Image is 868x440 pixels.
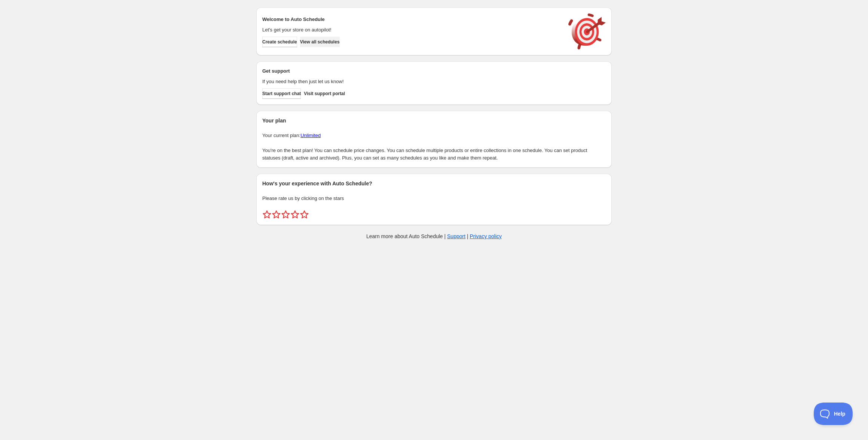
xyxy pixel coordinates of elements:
span: Create schedule [262,39,297,45]
h2: Welcome to Auto Schedule [262,16,561,23]
p: Let's get your store on autopilot! [262,26,561,34]
h2: How's your experience with Auto Schedule? [262,180,606,187]
a: Privacy policy [470,233,502,239]
iframe: Toggle Customer Support [814,403,853,425]
span: View all schedules [300,39,340,45]
p: Please rate us by clicking on the stars [262,195,606,202]
a: Start support chat [262,88,301,99]
a: Unlimited [300,133,321,138]
p: Learn more about Auto Schedule | | [366,233,502,240]
button: View all schedules [300,37,340,47]
h2: Your plan [262,117,606,124]
span: Start support chat [262,91,301,97]
button: Create schedule [262,37,297,47]
a: Support [447,233,465,239]
a: Visit support portal [304,88,345,99]
p: If you need help then just let us know! [262,78,561,85]
p: Your current plan: [262,132,606,139]
p: You're on the best plan! You can schedule price changes. You can schedule multiple products or en... [262,147,606,162]
span: Visit support portal [304,91,345,97]
h2: Get support [262,67,561,75]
